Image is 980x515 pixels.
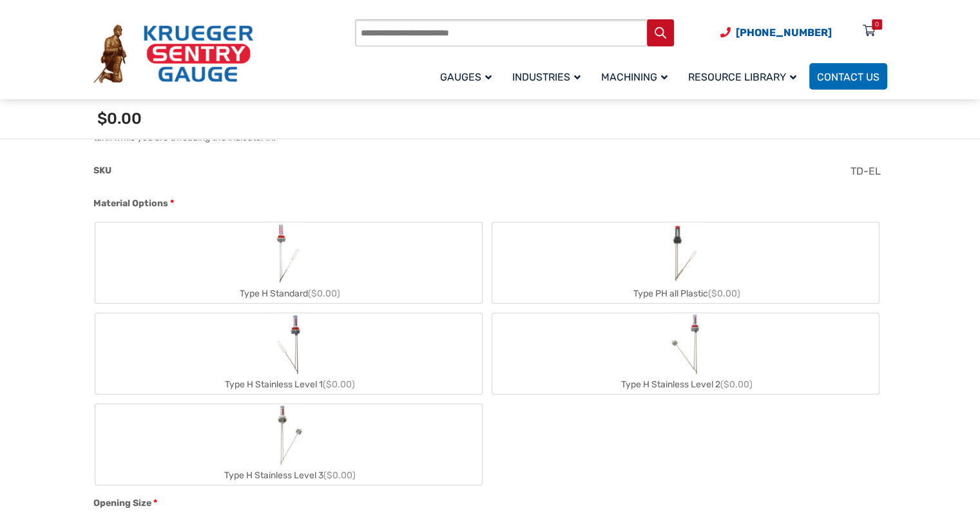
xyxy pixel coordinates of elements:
span: Material Options [93,198,168,209]
a: Gauges [432,61,504,92]
span: Opening Size [93,498,151,509]
span: Machining [601,71,668,83]
span: Gauges [440,71,492,83]
a: Industries [504,61,593,92]
span: ($0.00) [323,470,356,481]
span: $0.00 [97,110,142,128]
span: ($0.00) [708,288,740,299]
label: Type H Stainless Level 2 [492,313,879,394]
span: [PHONE_NUMBER] [736,26,832,39]
div: Type H Stainless Level 2 [492,375,879,394]
a: Resource Library [680,61,809,92]
label: Type PH all Plastic [492,222,879,303]
span: SKU [93,165,111,176]
label: Type H Stainless Level 1 [95,313,482,394]
div: 0 [875,19,879,30]
label: Type H Standard [95,222,482,303]
span: TD-EL [850,165,881,177]
div: Type H Stainless Level 3 [95,466,482,485]
a: Machining [593,61,680,92]
div: Type PH all Plastic [492,284,879,303]
div: Type H Standard [95,284,482,303]
img: Krueger Sentry Gauge [93,24,253,84]
span: Industries [512,71,581,83]
abbr: required [170,197,174,210]
span: ($0.00) [308,288,340,299]
span: Resource Library [688,71,796,83]
label: Type H Stainless Level 3 [95,404,482,485]
div: Type H Stainless Level 1 [95,375,482,394]
span: ($0.00) [720,379,753,390]
span: Contact Us [817,71,879,83]
a: Phone Number (920) 434-8860 [720,24,832,41]
span: ($0.00) [323,379,355,390]
a: Contact Us [809,63,887,90]
abbr: required [153,496,157,510]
